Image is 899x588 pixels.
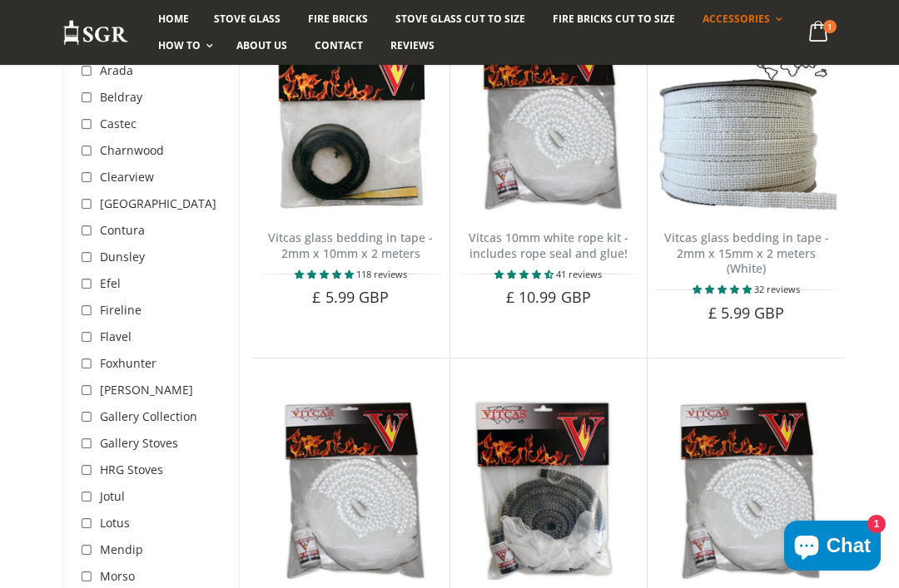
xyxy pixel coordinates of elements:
span: 4.88 stars [693,283,754,295]
img: Vitcas stove glass bedding in tape [261,30,441,210]
span: 32 reviews [754,283,800,295]
img: Vitcas black rope, glue and gloves kit 10mm [459,400,639,581]
span: Morso [100,568,135,584]
span: [GEOGRAPHIC_DATA] [100,195,216,211]
span: Reviews [390,38,435,52]
span: Stove Glass [214,12,281,26]
span: 4.66 stars [494,268,556,280]
a: Contact [302,32,375,59]
span: Flavel [100,329,132,344]
span: 4.85 stars [295,268,356,280]
span: Beldray [100,89,142,105]
a: Stove Glass [201,6,293,32]
a: Accessories [690,6,791,32]
a: Vitcas glass bedding in tape - 2mm x 15mm x 2 meters (White) [664,230,829,277]
span: About us [236,38,287,52]
a: Stove Glass Cut To Size [383,6,537,32]
span: Home [158,12,189,26]
a: Home [146,6,201,32]
span: Stove Glass Cut To Size [395,12,524,26]
a: 1 [802,17,837,49]
img: Vitcas white rope, glue and gloves kit 8mm [261,400,441,581]
span: Fireline [100,302,142,318]
span: [PERSON_NAME] [100,382,193,398]
span: Lotus [100,515,130,531]
span: Gallery Collection [100,408,197,424]
a: Reviews [378,32,447,59]
img: Vitcas white rope, glue and gloves kit 6mm [656,400,837,581]
a: Fire Bricks [296,6,380,32]
span: Foxhunter [100,355,156,371]
img: Vitcas stove glass bedding in tape [656,30,837,210]
span: Efel [100,275,121,291]
span: Castec [100,116,137,131]
span: Jotul [100,488,125,504]
span: Contact [315,38,363,52]
span: Dunsley [100,249,145,264]
span: Accessories [703,12,770,26]
a: About us [224,32,300,59]
span: Fire Bricks Cut To Size [553,12,675,26]
a: Vitcas 10mm white rope kit - includes rope seal and glue! [469,230,628,261]
span: How To [158,38,201,52]
span: Clearview [100,169,154,185]
img: Vitcas white rope, glue and gloves kit 10mm [459,30,639,210]
a: Vitcas glass bedding in tape - 2mm x 10mm x 2 meters [268,230,433,261]
span: £ 5.99 GBP [708,303,785,323]
span: Contura [100,222,145,238]
a: Fire Bricks Cut To Size [540,6,688,32]
span: Arada [100,62,133,78]
span: Fire Bricks [308,12,368,26]
span: £ 10.99 GBP [506,287,591,307]
span: Mendip [100,541,143,557]
span: Gallery Stoves [100,435,178,451]
span: 118 reviews [356,268,407,280]
span: 41 reviews [556,268,602,280]
inbox-online-store-chat: Shopify online store chat [779,521,886,575]
span: Charnwood [100,142,164,158]
span: £ 5.99 GBP [312,287,389,307]
img: Stove Glass Replacement [62,19,129,47]
span: 1 [823,20,837,33]
a: How To [146,32,221,59]
span: HRG Stoves [100,462,163,477]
